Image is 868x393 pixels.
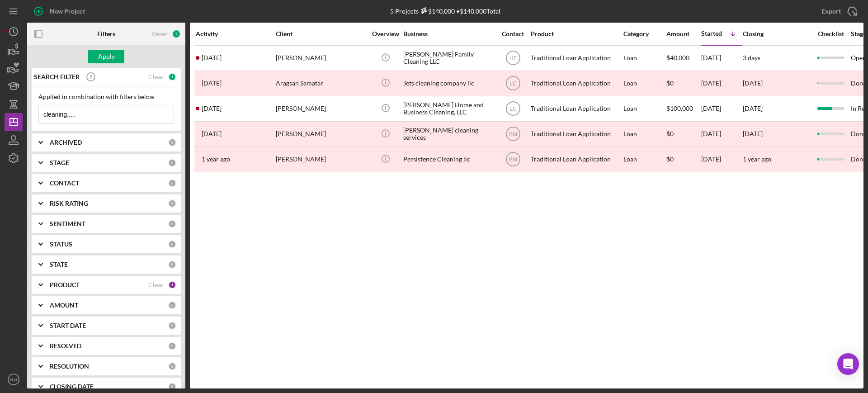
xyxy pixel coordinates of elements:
[531,46,621,70] div: Traditional Loan Application
[701,97,742,121] div: [DATE]
[168,199,176,208] div: 0
[202,54,222,62] time: 2025-07-24 04:25
[202,80,222,87] time: 2025-04-14 15:07
[276,46,366,70] div: [PERSON_NAME]
[50,159,69,166] b: STAGE
[168,220,176,228] div: 0
[27,2,94,20] button: New Project
[50,261,68,268] b: STATE
[509,106,517,112] text: LC
[666,147,700,171] div: $0
[50,139,82,146] b: ARCHIVED
[743,30,811,38] div: Closing
[531,71,621,95] div: Traditional Loan Application
[50,322,86,329] b: START DATE
[496,30,530,38] div: Contact
[531,147,621,171] div: Traditional Loan Application
[743,54,760,62] time: 3 days
[701,122,742,146] div: [DATE]
[509,131,517,137] text: BM
[701,46,742,70] div: [DATE]
[701,30,722,37] div: Started
[168,322,176,330] div: 0
[152,30,167,38] div: Reset
[172,29,181,38] div: 2
[623,71,665,95] div: Loan
[168,73,176,81] div: 1
[623,147,665,171] div: Loan
[196,30,275,38] div: Activity
[10,377,17,382] text: RM
[50,363,89,370] b: RESOLUTION
[50,180,79,187] b: CONTACT
[38,93,174,100] div: Applied in combination with filters below
[5,370,23,388] button: RM
[168,179,176,187] div: 0
[531,97,621,121] div: Traditional Loan Application
[623,46,665,70] div: Loan
[509,80,517,87] text: LC
[168,362,176,370] div: 0
[276,97,366,121] div: [PERSON_NAME]
[403,71,494,95] div: Jets cleaning company llc
[168,383,176,391] div: 0
[390,7,500,15] div: 5 Projects • $140,000 Total
[666,97,700,121] div: $100,000
[50,281,80,289] b: PRODUCT
[812,2,863,20] button: Export
[148,73,164,80] div: Clear
[276,122,366,146] div: [PERSON_NAME]
[666,54,689,62] span: $40,000
[623,97,665,121] div: Loan
[666,122,700,146] div: $0
[50,342,81,350] b: RESOLVED
[509,156,517,163] text: BM
[509,55,517,62] text: HF
[168,342,176,350] div: 0
[98,50,115,63] div: Apply
[168,159,176,167] div: 0
[276,71,366,95] div: Aragsan Samatar
[50,241,72,248] b: STATUS
[148,281,164,289] div: Clear
[88,50,124,63] button: Apply
[34,73,80,80] b: SEARCH FILTER
[202,156,230,163] time: 2024-08-08 16:08
[276,147,366,171] div: [PERSON_NAME]
[276,30,366,38] div: Client
[701,71,742,95] div: [DATE]
[531,122,621,146] div: Traditional Loan Application
[837,353,859,375] div: Open Intercom Messenger
[666,30,700,38] div: Amount
[168,301,176,309] div: 0
[419,7,455,15] div: $140,000
[403,97,494,121] div: [PERSON_NAME] Home and Business Cleaning, LLC
[50,220,85,227] b: SENTIMENT
[666,71,700,95] div: $0
[168,138,176,147] div: 0
[623,122,665,146] div: Loan
[403,30,494,38] div: Business
[531,30,621,38] div: Product
[743,130,763,137] time: [DATE]
[50,302,78,309] b: AMOUNT
[701,147,742,171] div: [DATE]
[168,260,176,269] div: 0
[743,104,763,112] time: [DATE]
[50,2,85,20] div: New Project
[403,46,494,70] div: [PERSON_NAME] Family Cleaning LLC
[202,105,222,112] time: 2025-04-25 21:24
[743,155,771,163] time: 1 year ago
[368,30,402,38] div: Overview
[50,200,88,207] b: RISK RATING
[50,383,94,390] b: CLOSING DATE
[743,79,763,87] time: [DATE]
[97,30,115,38] b: Filters
[403,122,494,146] div: [PERSON_NAME] cleaning services
[623,30,665,38] div: Category
[202,130,222,137] time: 2024-09-17 16:12
[168,281,176,289] div: 1
[168,240,176,248] div: 0
[811,30,850,38] div: Checklist
[403,147,494,171] div: Persistence Cleaning llc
